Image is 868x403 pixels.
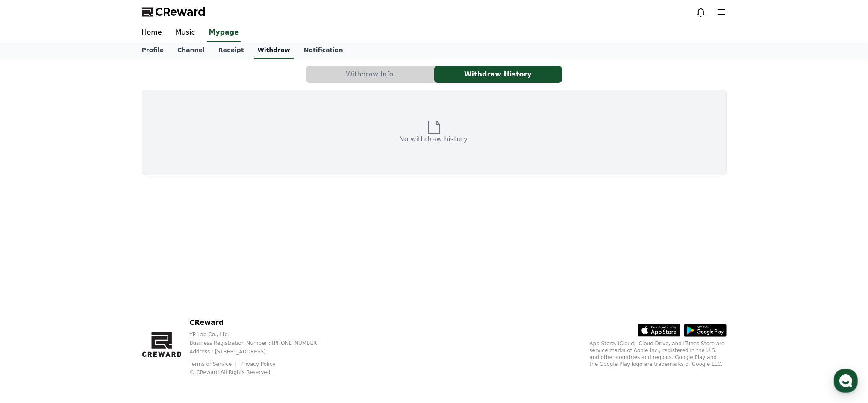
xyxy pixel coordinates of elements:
[156,5,206,19] span: CReward
[189,348,332,355] p: Address : [STREET_ADDRESS]
[135,42,171,59] a: Profile
[189,331,332,338] p: YP Lab Co., Ltd.
[169,24,202,42] a: Music
[212,42,251,59] a: Receipt
[71,284,96,291] span: Messages
[135,24,169,42] a: Home
[306,66,434,83] a: Withdraw Info
[22,284,37,291] span: Home
[3,271,56,292] a: Home
[207,24,241,42] a: Mypage
[110,271,164,292] a: Settings
[189,340,332,347] p: Business Registration Number : [PHONE_NUMBER]
[189,361,238,367] a: Terms of Service
[434,66,562,83] button: Withdraw History
[306,66,434,83] button: Withdraw Info
[241,361,276,367] a: Privacy Policy
[297,42,350,59] a: Notification
[127,284,147,291] span: Settings
[56,271,110,292] a: Messages
[189,318,332,328] p: CReward
[254,42,293,59] a: Withdraw
[590,340,727,368] p: App Store, iCloud, iCloud Drive, and iTunes Store are service marks of Apple Inc., registered in ...
[171,42,212,59] a: Channel
[189,369,332,376] p: © CReward All Rights Reserved.
[142,5,206,19] a: CReward
[399,134,469,144] p: No withdraw history.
